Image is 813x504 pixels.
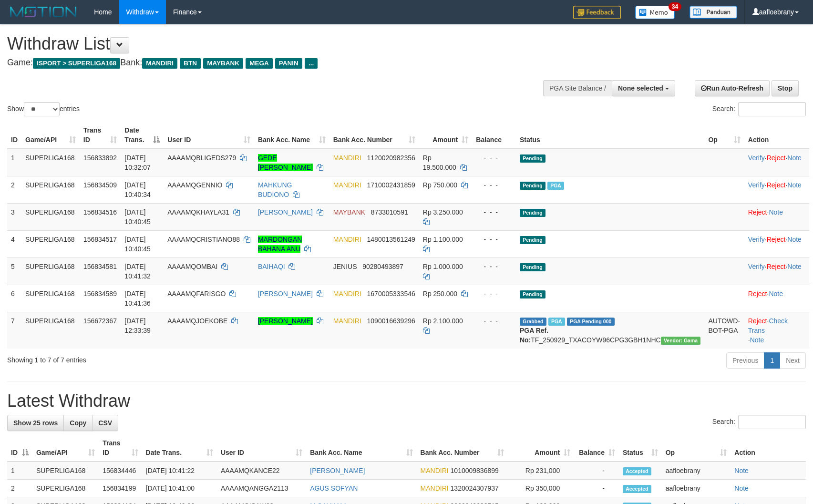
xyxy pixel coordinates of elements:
span: [DATE] 12:33:39 [124,317,151,334]
span: Copy 1120020982356 to clipboard [367,154,415,162]
a: Note [769,208,783,216]
h4: Game: Bank: [7,58,533,68]
h1: Latest Withdraw [7,391,806,411]
span: Show 25 rows [13,419,58,427]
img: Feedback.jpg [573,6,621,19]
span: Copy 1480013561249 to clipboard [367,236,415,243]
td: Rp 231,000 [508,462,574,480]
td: · [744,285,809,312]
select: Showentries [24,102,60,116]
span: 156833892 [83,154,117,162]
span: 156834517 [83,236,117,243]
span: MANDIRI [333,317,361,325]
th: Game/API: activate to sort column ascending [32,434,99,462]
span: MANDIRI [421,484,449,492]
span: Vendor URL: https://trx31.1velocity.biz [661,337,701,345]
a: AGUS SOFYAN [310,484,358,492]
span: Grabbed [520,318,546,326]
th: User ID: activate to sort column ascending [164,122,254,149]
td: SUPERLIGA168 [21,230,80,257]
td: SUPERLIGA168 [21,257,80,285]
a: Note [787,181,802,189]
span: Copy 1090016639296 to clipboard [367,317,415,325]
span: 156834509 [83,181,117,189]
a: Verify [748,263,765,270]
th: ID [7,122,21,149]
span: MANDIRI [333,290,361,298]
span: AAAAMQJOEKOBE [167,317,227,325]
span: [DATE] 10:41:36 [124,290,151,307]
td: AAAAMQKANCE22 [217,462,306,480]
td: Rp 350,000 [508,480,574,497]
div: - - - [476,316,512,326]
a: Copy [63,415,93,431]
td: [DATE] 10:41:22 [142,462,217,480]
span: BTN [180,58,201,69]
span: MAYBANK [333,208,365,216]
span: ISPORT > SUPERLIGA168 [33,58,120,69]
td: aafloebrany [662,462,731,480]
span: 156834581 [83,263,117,270]
td: TF_250929_TXACOYW96CPG3GBH1NHC [516,312,704,349]
th: Status: activate to sort column ascending [619,434,662,462]
span: Pending [520,182,545,190]
label: Search: [712,102,806,116]
a: BAIHAQI [258,263,285,270]
th: Balance: activate to sort column ascending [574,434,619,462]
h1: Withdraw List [7,34,533,53]
div: Showing 1 to 7 of 7 entries [7,351,331,365]
span: Copy 1320024307937 to clipboard [451,484,499,492]
a: Reject [767,263,786,270]
span: MAYBANK [203,58,243,69]
td: SUPERLIGA168 [21,176,80,203]
th: Status [516,122,704,149]
th: Bank Acc. Number: activate to sort column ascending [417,434,508,462]
label: Search: [712,415,806,429]
span: CSV [98,419,112,427]
span: PGA Pending [567,318,615,326]
td: AUTOWD-BOT-PGA [704,312,744,349]
a: Reject [767,154,786,162]
td: 4 [7,230,21,257]
div: - - - [476,207,512,217]
th: Op: activate to sort column ascending [662,434,731,462]
td: · · [744,230,809,257]
th: Action [744,122,809,149]
span: Rp 750.000 [423,181,457,189]
td: - [574,480,619,497]
td: 1 [7,462,32,480]
span: Rp 1.100.000 [423,236,463,243]
a: Note [769,290,783,298]
div: - - - [476,289,512,298]
th: User ID: activate to sort column ascending [217,434,306,462]
span: Copy 90280493897 to clipboard [362,263,403,270]
span: Rp 2.100.000 [423,317,463,325]
th: Date Trans.: activate to sort column ascending [142,434,217,462]
div: - - - [476,235,512,244]
input: Search: [738,415,806,429]
div: - - - [476,153,512,163]
a: 1 [764,352,780,369]
span: ... [305,58,318,69]
a: GEDE [PERSON_NAME] [258,154,313,171]
span: Rp 3.250.000 [423,208,463,216]
a: MAHKUNG BUDIONO [258,181,292,198]
th: Bank Acc. Number: activate to sort column ascending [329,122,419,149]
td: 5 [7,257,21,285]
span: Pending [520,290,545,298]
td: 6 [7,285,21,312]
span: JENIUS [333,263,357,270]
a: Note [787,154,802,162]
a: Reject [748,208,767,216]
a: Note [787,263,802,270]
th: Trans ID: activate to sort column ascending [80,122,121,149]
td: · · [744,149,809,176]
th: Action [731,434,806,462]
td: AAAAMQANGGA2113 [217,480,306,497]
a: Reject [767,236,786,243]
img: MOTION_logo.png [7,5,80,19]
a: Check Trans [748,317,788,334]
span: [DATE] 10:41:32 [124,263,151,280]
span: [DATE] 10:40:45 [124,236,151,253]
th: Op: activate to sort column ascending [704,122,744,149]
